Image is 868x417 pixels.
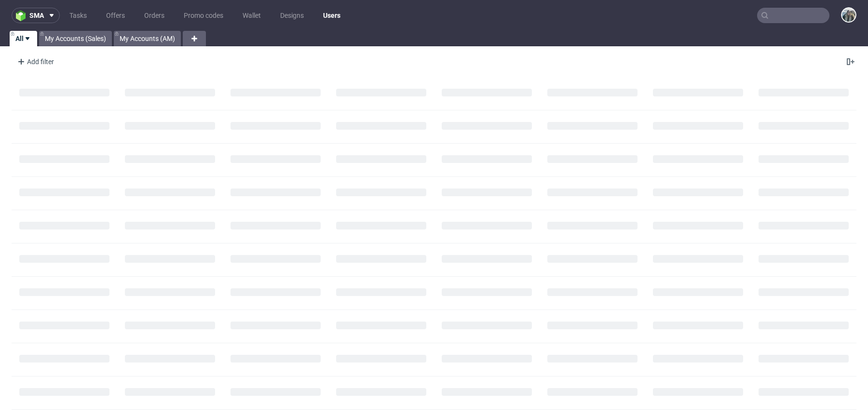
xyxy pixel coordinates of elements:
[16,10,29,21] img: logo
[114,31,181,46] a: My Accounts (AM)
[64,8,93,23] a: Tasks
[842,8,855,22] img: Zeniuk Magdalena
[178,8,229,23] a: Promo codes
[317,8,346,23] a: Users
[100,8,131,23] a: Offers
[138,8,170,23] a: Orders
[39,31,112,46] a: My Accounts (Sales)
[14,54,56,69] div: Add filter
[10,31,37,46] a: All
[29,12,44,19] span: sma
[274,8,310,23] a: Designs
[12,8,60,23] button: sma
[237,8,267,23] a: Wallet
